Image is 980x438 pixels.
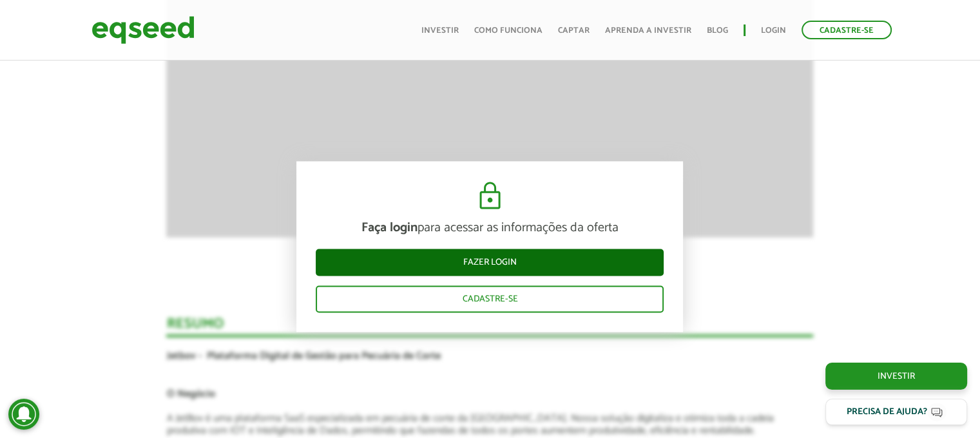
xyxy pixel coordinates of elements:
a: Fazer login [316,249,664,276]
a: Investir [825,363,967,390]
a: Captar [558,26,590,35]
a: Cadastre-se [802,21,892,39]
img: EqSeed [91,13,195,47]
a: Cadastre-se [316,285,664,312]
a: Login [761,26,786,35]
a: Blog [707,26,728,35]
a: Investir [421,26,459,35]
a: Como funciona [474,26,543,35]
p: para acessar as informações da oferta [316,220,664,236]
strong: Faça login [361,217,418,238]
a: Aprenda a investir [605,26,691,35]
img: cadeado.svg [474,180,506,211]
